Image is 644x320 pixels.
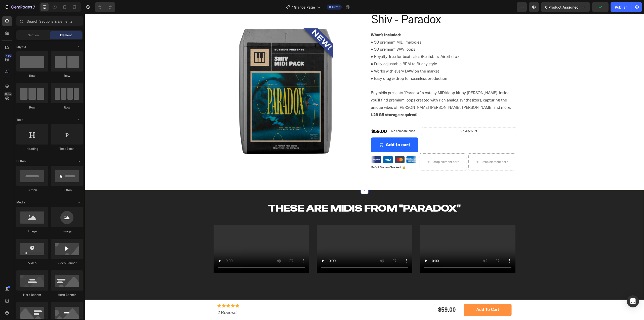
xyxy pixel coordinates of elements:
div: Add to cart [391,293,414,298]
div: Add to cart [301,126,326,135]
div: Open Intercom Messenger [627,295,639,307]
p: 7 [33,4,35,10]
iframe: Design area [85,14,644,320]
button: Add to cart [286,123,334,138]
span: Glance Page [294,5,315,10]
div: Video Banner [51,261,83,265]
span: Layout [16,45,26,49]
video: Video [129,211,224,259]
video: Video [335,211,431,259]
p: ● 50 premium MIDI melodies ● 50 premium WAV loops ● Royalty-free for beat sales (Beatstars, Airbi... [286,18,426,103]
p: 2 Reviews! [133,296,251,301]
div: Heading [16,147,48,151]
div: Row [16,105,48,110]
div: Row [16,74,48,78]
div: Drop element here [348,146,375,150]
span: Toggle open [75,43,83,51]
div: Row [51,105,83,110]
div: Hero Banner [16,293,48,297]
span: Media [16,200,25,205]
div: Row [51,74,83,78]
button: Add to cart [379,290,427,302]
span: Draft [332,5,340,9]
div: Image [51,229,83,234]
strong: 1.29 GB storage required! [286,98,333,103]
span: Section [28,33,39,38]
h2: These are MIDIs from "paradox" [129,188,431,201]
div: Image [16,229,48,234]
span: Element [60,33,72,38]
div: Beta [4,92,12,96]
div: Text Block [51,147,83,151]
button: 7 [2,2,37,12]
div: 450 [5,54,12,58]
div: Button [16,188,48,192]
span: Toggle open [75,116,83,124]
p: No compare price [307,116,331,119]
div: Video [16,261,48,265]
button: 0 product assigned [541,2,590,12]
span: Button [16,159,26,163]
span: Text [16,118,23,122]
span: Toggle open [75,157,83,165]
video: Video [232,211,328,259]
div: Drop element here [397,146,423,150]
img: Credit Card Icons [333,142,380,149]
span: Toggle open [75,198,83,206]
span: 0 product assigned [545,5,579,10]
strong: What's Included: [286,18,316,23]
p: No discount [376,115,392,119]
div: Publish [615,5,627,10]
button: Publish [611,2,632,12]
img: Credit Card Icons [286,142,333,149]
div: $59.00 [253,292,372,300]
div: $59.00 [286,114,303,121]
input: Search Sections & Elements [16,16,83,26]
strong: Safe & Secure Checkout 🔒 [287,151,321,155]
div: Hero Banner [51,293,83,297]
div: Undo/Redo [95,2,115,12]
div: Button [51,188,83,192]
span: / [292,5,293,10]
